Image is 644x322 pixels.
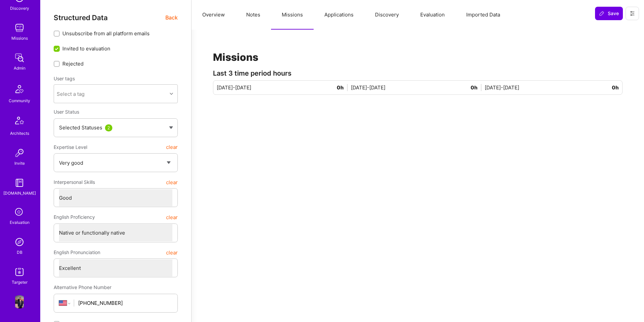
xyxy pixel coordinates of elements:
button: Save [595,7,623,20]
img: Admin Search [13,235,26,249]
div: [DOMAIN_NAME] [3,190,36,197]
img: Community [11,81,28,97]
button: clear [166,246,178,258]
span: Rejected [62,60,84,67]
div: Targeter [12,279,28,286]
button: clear [166,211,178,223]
img: admin teamwork [13,51,26,65]
span: Alternative Phone Number [54,284,111,290]
img: Architects [11,114,28,130]
div: Architects [10,130,29,137]
div: [DATE]-[DATE] [485,84,619,91]
div: Evaluation [10,219,30,226]
label: User tags [54,75,75,82]
div: Missions [11,35,28,42]
span: 0h [337,84,347,91]
span: Structured Data [54,13,108,22]
button: clear [166,141,178,153]
div: Community [9,97,30,104]
div: 2 [105,124,112,131]
i: icon Chevron [170,92,173,95]
div: Invite [14,160,25,167]
img: guide book [13,176,26,190]
div: Select a tag [57,90,85,97]
img: Skill Targeter [13,265,26,279]
img: teamwork [13,21,26,35]
span: Selected Statuses [59,124,102,131]
img: caret [169,126,173,129]
span: Back [165,13,178,22]
i: icon SelectionTeam [13,206,26,219]
input: +1 (000) 000-0000 [78,294,172,312]
span: Unsubscribe from all platform emails [62,30,150,37]
img: Invite [13,146,26,160]
img: User Avatar [13,295,26,309]
h1: Missions [213,51,623,63]
span: Invited to evaluation [62,45,110,52]
span: English Proficiency [54,211,95,223]
div: DB [17,249,22,256]
a: User Avatar [11,295,28,309]
div: [DATE]-[DATE] [217,84,351,91]
span: English Pronunciation [54,246,100,258]
span: User Status [54,109,79,115]
div: Admin [14,65,25,72]
span: 0h [612,84,619,91]
span: 0h [471,84,481,91]
span: Interpersonal Skills [54,176,95,188]
span: Save [599,10,619,17]
div: Discovery [10,5,29,12]
div: [DATE]-[DATE] [351,84,485,91]
span: Expertise Level [54,141,87,153]
button: clear [166,176,178,188]
div: Last 3 time period hours [213,70,623,77]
